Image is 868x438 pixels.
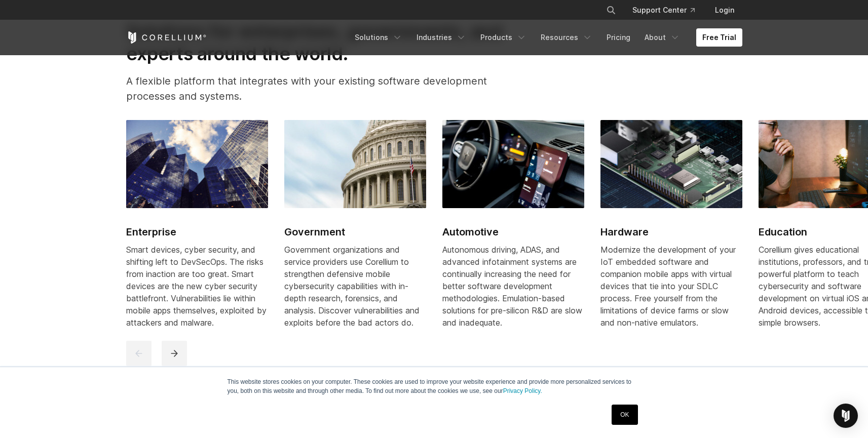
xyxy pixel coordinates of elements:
[126,31,207,44] a: Corellium Home
[612,405,637,425] a: OK
[126,224,268,240] h2: Enterprise
[126,120,268,341] a: Enterprise Enterprise Smart devices, cyber security, and shifting left to DevSecOps. The risks fr...
[600,245,736,328] span: Modernize the development of your IoT embedded software and companion mobile apps with virtual de...
[707,1,742,19] a: Login
[228,377,641,395] p: This website stores cookies on your computer. These cookies are used to improve your website expe...
[284,224,426,240] h2: Government
[696,28,742,47] a: Free Trial
[442,244,584,329] div: Autonomous driving, ADAS, and advanced infotainment systems are continually increasing the need f...
[410,28,472,47] a: Industries
[284,120,426,341] a: Government Government Government organizations and service providers use Corellium to strengthen ...
[624,1,703,19] a: Support Center
[474,28,533,47] a: Products
[503,387,542,394] a: Privacy Policy.
[442,120,584,208] img: Automotive
[600,28,636,47] a: Pricing
[284,120,426,208] img: Government
[535,28,598,47] a: Resources
[126,120,268,208] img: Enterprise
[126,341,152,366] button: previous
[602,1,620,19] button: Search
[600,120,742,208] img: Hardware
[162,341,187,366] button: next
[594,1,742,19] div: Navigation Menu
[442,224,584,240] h2: Automotive
[834,404,858,428] div: Open Intercom Messenger
[349,28,408,47] a: Solutions
[600,120,742,341] a: Hardware Hardware Modernize the development of your IoT embedded software and companion mobile ap...
[126,244,268,329] div: Smart devices, cyber security, and shifting left to DevSecOps. The risks from inaction are too gr...
[284,244,426,329] div: Government organizations and service providers use Corellium to strengthen defensive mobile cyber...
[638,28,686,47] a: About
[600,224,742,240] h2: Hardware
[442,120,584,341] a: Automotive Automotive Autonomous driving, ADAS, and advanced infotainment systems are continually...
[349,28,742,47] div: Navigation Menu
[126,73,530,104] p: A flexible platform that integrates with your existing software development processes and systems.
